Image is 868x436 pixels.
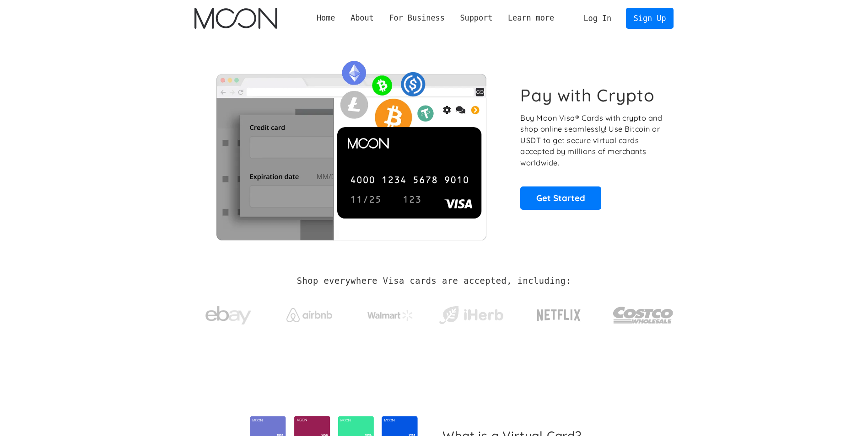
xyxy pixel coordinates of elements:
div: Learn more [508,12,554,24]
img: Netflix [536,304,582,327]
a: Home [309,12,343,24]
a: Log In [576,8,619,28]
a: Walmart [356,301,424,325]
h1: Pay with Crypto [520,85,655,106]
div: Support [460,12,492,24]
a: Netflix [518,295,600,331]
div: About [350,12,374,24]
a: ebay [194,292,263,335]
img: Moon Logo [194,8,277,29]
h2: Shop everywhere Visa cards are accepted, including: [297,276,571,286]
a: Costco [613,289,674,337]
img: Walmart [367,310,413,321]
img: iHerb [437,303,505,327]
p: Buy Moon Visa® Cards with crypto and shop online seamlessly! Use Bitcoin or USDT to get secure vi... [520,112,663,169]
a: Airbnb [275,299,343,327]
a: Sign Up [626,8,674,28]
img: Moon Cards let you spend your crypto anywhere Visa is accepted. [194,54,508,240]
a: iHerb [437,294,505,332]
img: Airbnb [286,308,332,322]
a: Get Started [520,186,601,209]
img: ebay [205,301,251,330]
img: Costco [613,298,674,332]
div: For Business [389,12,444,24]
